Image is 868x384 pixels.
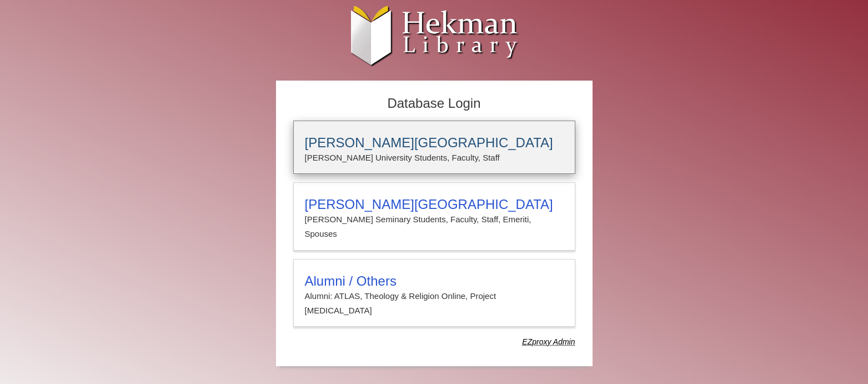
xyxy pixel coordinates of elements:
dfn: Use Alumni login [522,337,575,346]
h2: Database Login [288,92,581,115]
h3: [PERSON_NAME][GEOGRAPHIC_DATA] [305,197,564,212]
p: Alumni: ATLAS, Theology & Religion Online, Project [MEDICAL_DATA] [305,289,564,318]
a: [PERSON_NAME][GEOGRAPHIC_DATA][PERSON_NAME] University Students, Faculty, Staff [293,121,575,174]
p: [PERSON_NAME] Seminary Students, Faculty, Staff, Emeriti, Spouses [305,212,564,242]
h3: Alumni / Others [305,273,564,289]
a: [PERSON_NAME][GEOGRAPHIC_DATA][PERSON_NAME] Seminary Students, Faculty, Staff, Emeriti, Spouses [293,182,575,251]
p: [PERSON_NAME] University Students, Faculty, Staff [305,151,564,165]
h3: [PERSON_NAME][GEOGRAPHIC_DATA] [305,135,564,151]
summary: Alumni / OthersAlumni: ATLAS, Theology & Religion Online, Project [MEDICAL_DATA] [305,273,564,318]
